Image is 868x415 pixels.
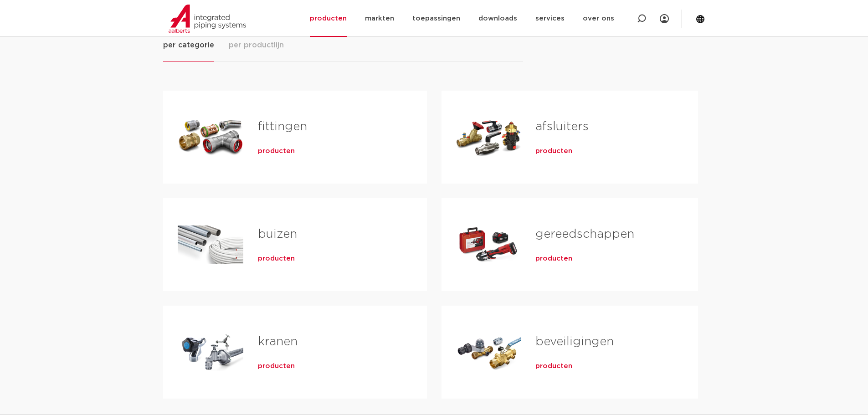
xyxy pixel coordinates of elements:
[535,362,572,371] a: producten
[258,228,297,240] a: buizen
[258,362,295,371] a: producten
[535,228,634,240] a: gereedschappen
[535,147,572,156] a: producten
[163,39,705,413] div: Tabs. Open items met enter of spatie, sluit af met escape en navigeer met de pijltoetsen.
[163,40,214,51] span: per categorie
[258,254,295,263] a: producten
[535,254,572,263] a: producten
[258,121,307,133] a: fittingen
[258,147,295,156] a: producten
[535,336,614,348] a: beveiligingen
[258,336,298,348] a: kranen
[229,40,284,51] span: per productlijn
[535,121,589,133] a: afsluiters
